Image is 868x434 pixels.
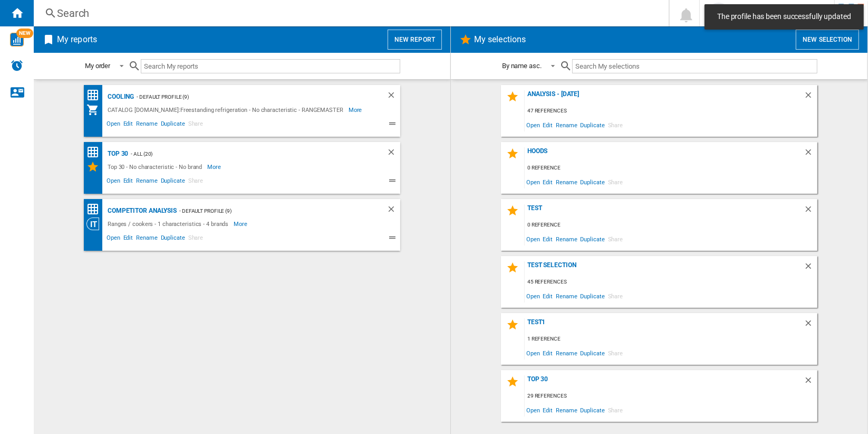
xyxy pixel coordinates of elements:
[804,318,817,333] div: Delete
[122,176,135,188] span: Edit
[796,30,859,50] button: New selection
[606,118,625,132] span: Share
[105,119,122,131] span: Open
[554,403,578,417] span: Rename
[554,346,578,360] span: Rename
[554,118,578,132] span: Rename
[187,233,205,246] span: Share
[579,175,606,189] span: Duplicate
[122,119,135,131] span: Edit
[542,289,555,303] span: Edit
[525,204,804,219] div: test
[579,289,606,303] span: Duplicate
[16,29,33,38] span: NEW
[804,261,817,276] div: Delete
[804,375,817,390] div: Delete
[554,232,578,246] span: Rename
[472,30,528,50] h2: My selections
[525,276,817,289] div: 45 references
[525,219,817,232] div: 0 reference
[525,162,817,175] div: 0 reference
[122,233,135,246] span: Edit
[387,90,400,103] div: Delete
[159,233,187,246] span: Duplicate
[579,118,606,132] span: Duplicate
[86,218,105,230] div: Category View
[579,232,606,246] span: Duplicate
[105,176,122,188] span: Open
[85,62,110,70] div: My order
[128,147,365,161] div: - ALL (20)
[55,30,99,50] h2: My reports
[579,346,606,360] span: Duplicate
[86,103,105,116] div: My Assortment
[525,403,542,417] span: Open
[606,346,625,360] span: Share
[10,33,24,46] img: wise-card.svg
[86,146,105,159] div: Price Matrix
[525,175,542,189] span: Open
[234,218,249,230] span: More
[572,59,817,73] input: Search My selections
[542,403,555,417] span: Edit
[804,204,817,219] div: Delete
[86,203,105,216] div: Price Matrix
[134,119,159,131] span: Rename
[105,103,349,116] div: CATALOG [DOMAIN_NAME]:Freestanding refrigeration - No characteristic - RANGEMASTER
[542,232,555,246] span: Edit
[86,89,105,102] div: Price Matrix
[525,318,804,333] div: test1
[207,161,223,173] span: More
[387,204,400,218] div: Delete
[525,105,817,118] div: 47 references
[525,90,804,105] div: Analysis - [DATE]
[159,119,187,131] span: Duplicate
[606,289,625,303] span: Share
[525,261,804,276] div: TEST SELECTION
[141,59,400,73] input: Search My reports
[134,176,159,188] span: Rename
[349,103,364,116] span: More
[525,147,804,162] div: Hoods
[387,147,400,161] div: Delete
[525,375,804,390] div: Top 30
[606,232,625,246] span: Share
[804,147,817,162] div: Delete
[579,403,606,417] span: Duplicate
[105,147,128,161] div: Top 30
[105,204,177,218] div: Competitor Analysis
[525,333,817,346] div: 1 reference
[542,175,555,189] span: Edit
[86,161,105,173] div: My Selections
[134,90,365,103] div: - Default profile (9)
[525,232,542,246] span: Open
[525,390,817,403] div: 29 references
[105,233,122,246] span: Open
[525,289,542,303] span: Open
[105,218,234,230] div: Ranges / cookers - 1 characteristics - 4 brands
[554,289,578,303] span: Rename
[606,403,625,417] span: Share
[177,204,365,218] div: - Default profile (9)
[134,233,159,246] span: Rename
[105,90,134,103] div: Cooling
[554,175,578,189] span: Rename
[159,176,187,188] span: Duplicate
[187,119,205,131] span: Share
[502,62,542,70] div: By name asc.
[105,161,207,173] div: Top 30 - No characteristic - No brand
[542,346,555,360] span: Edit
[714,12,854,22] span: The profile has been successfully updated
[388,30,442,50] button: New report
[57,6,641,21] div: Search
[187,176,205,188] span: Share
[606,175,625,189] span: Share
[525,118,542,132] span: Open
[804,90,817,105] div: Delete
[11,59,23,72] img: alerts-logo.svg
[525,346,542,360] span: Open
[542,118,555,132] span: Edit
